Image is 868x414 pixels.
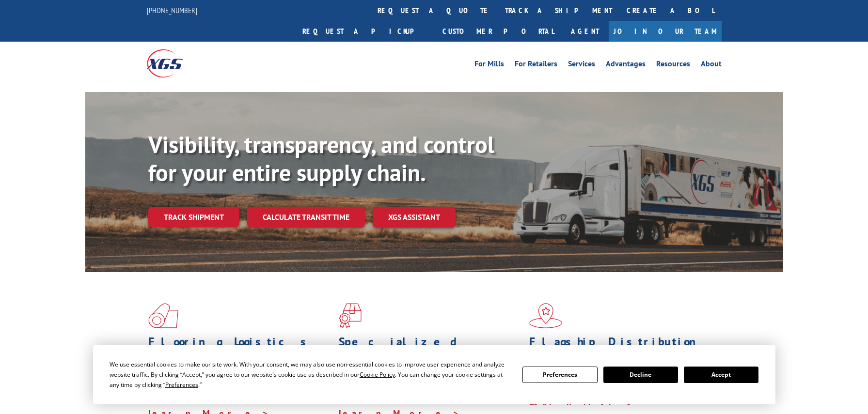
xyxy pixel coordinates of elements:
[148,129,494,187] b: Visibility, transparency, and control for your entire supply chain.
[529,396,650,407] a: Learn More >
[110,359,511,390] div: We use essential cookies to make our site work. With your consent, we may also use non-essential ...
[373,207,456,228] a: XGS ASSISTANT
[339,336,522,364] h1: Specialized Freight Experts
[603,367,678,383] button: Decline
[148,303,178,328] img: xgs-icon-total-supply-chain-intelligence-red
[522,367,597,383] button: Preferences
[529,303,563,328] img: xgs-icon-flagship-distribution-model-red
[474,60,504,71] a: For Mills
[148,336,331,364] h1: Flooring Logistics Solutions
[295,21,435,42] a: Request a pickup
[247,207,365,228] a: Calculate transit time
[606,60,646,71] a: Advantages
[609,21,722,42] a: Join Our Team
[701,60,722,71] a: About
[339,303,362,328] img: xgs-icon-focused-on-flooring-red
[568,60,595,71] a: Services
[93,345,775,404] div: Cookie Consent Prompt
[656,60,690,71] a: Resources
[515,60,557,71] a: For Retailers
[529,336,712,364] h1: Flagship Distribution Model
[148,207,239,227] a: Track shipment
[684,367,758,383] button: Accept
[165,381,198,389] span: Preferences
[147,5,197,15] a: [PHONE_NUMBER]
[435,21,561,42] a: Customer Portal
[360,370,395,379] span: Cookie Policy
[561,21,609,42] a: Agent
